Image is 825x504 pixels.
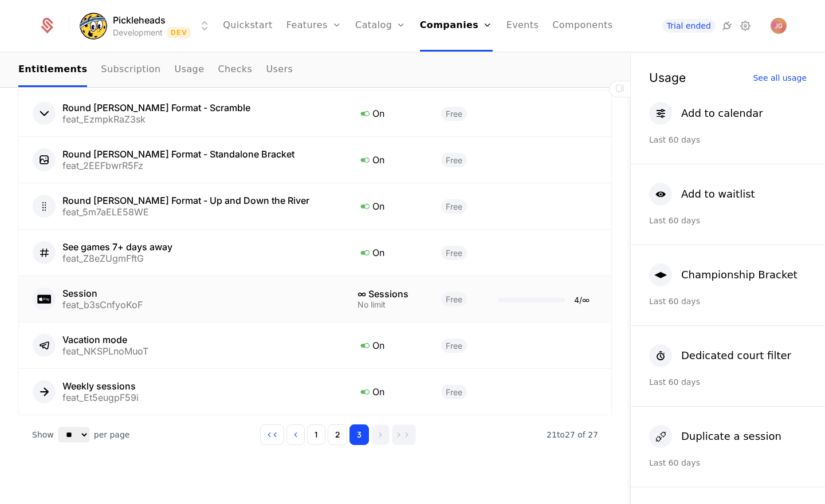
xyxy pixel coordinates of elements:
button: Go to page 2 [328,424,347,445]
div: Last 60 days [649,215,807,226]
div: feat_2EEFbwrR5Fz [62,161,294,170]
div: Weekly sessions [62,381,139,391]
span: Show [32,429,54,440]
div: Championship Bracket [681,267,797,283]
span: Free [441,246,467,260]
div: On [357,338,414,353]
div: Development [113,27,163,38]
button: Open user button [771,18,787,34]
ul: Choose Sub Page [18,53,293,87]
span: Free [441,338,467,353]
button: Select environment [83,13,211,38]
div: feat_b3sCnfyoKoF [62,300,143,309]
a: Usage [175,53,205,87]
div: Usage [649,72,686,84]
button: Go to last page [392,424,416,445]
div: Last 60 days [649,376,807,388]
div: Session [62,289,143,298]
img: Jeff Gordon [771,18,787,34]
a: Trial ended [662,19,716,33]
button: Go to page 3 [349,424,369,445]
button: Go to next page [371,424,390,445]
span: Dev [167,27,191,38]
span: Free [441,292,467,306]
nav: Main [18,53,612,87]
span: Free [441,153,467,167]
span: Free [441,199,467,214]
div: Duplicate a session [681,428,781,444]
span: per page [94,429,130,440]
div: feat_Et5eugpF59i [62,393,139,402]
a: Entitlements [18,53,87,87]
div: On [357,106,414,121]
div: 4 / ∞ [574,296,590,304]
button: Add to calendar [649,102,763,125]
div: ∞ Sessions [357,289,414,298]
div: No limit [357,301,414,309]
button: Go to first page [260,424,284,445]
div: Last 60 days [649,457,807,468]
div: See all usage [753,74,807,82]
button: Go to page 1 [307,424,325,445]
div: Round [PERSON_NAME] Format - Standalone Bracket [62,149,294,159]
button: Add to waitlist [649,183,755,206]
a: Checks [218,53,252,87]
span: 21 to 27 of [547,430,588,439]
button: Dedicated court filter [649,344,791,367]
a: Settings [738,19,752,33]
div: Last 60 days [649,296,807,307]
div: feat_5m7aELE58WE [62,207,309,216]
div: Last 60 days [649,134,807,145]
div: Dedicated court filter [681,348,791,364]
div: Round [PERSON_NAME] Format - Up and Down the River [62,196,309,205]
a: Users [266,53,293,87]
div: feat_NKSPLnoMuoT [62,346,148,356]
button: Go to previous page [286,424,305,445]
div: Page navigation [260,424,416,445]
div: On [357,199,414,214]
div: On [357,384,414,399]
span: Free [441,385,467,399]
div: Table pagination [18,415,612,454]
img: Pickleheads [80,12,107,40]
div: Round [PERSON_NAME] Format - Scramble [62,103,250,112]
span: Free [441,107,467,121]
div: feat_Z8eZUgmFftG [62,254,172,263]
div: feat_EzmpkRaZ3sk [62,115,250,124]
div: Add to waitlist [681,186,755,202]
div: On [357,245,414,260]
button: Championship Bracket [649,263,797,286]
select: Select page size [58,427,89,442]
div: Vacation mode [62,335,148,344]
span: Pickleheads [113,13,166,27]
div: Add to calendar [681,105,763,121]
a: Subscription [101,53,160,87]
div: On [357,152,414,167]
button: Duplicate a session [649,425,781,448]
div: See games 7+ days away [62,242,172,251]
a: Integrations [720,19,734,33]
span: 27 [547,430,598,439]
